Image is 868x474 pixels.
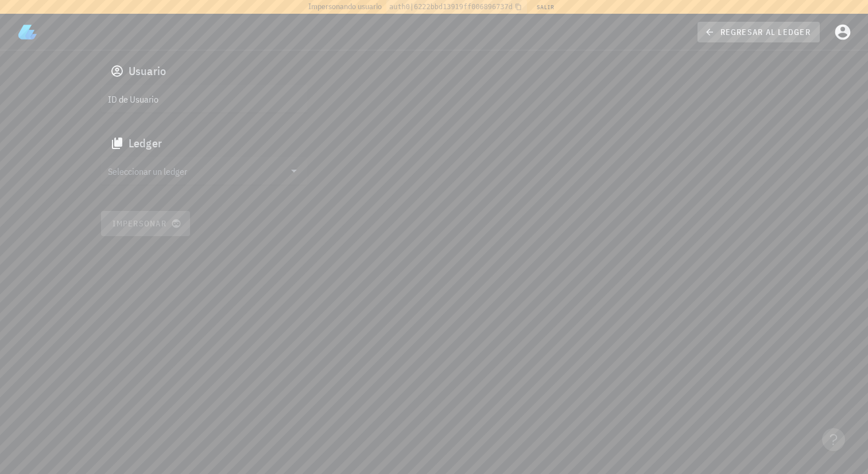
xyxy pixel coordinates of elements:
[532,1,560,13] button: Salir
[707,27,811,37] span: regresar al ledger
[308,1,382,13] span: Impersonando usuario
[18,23,37,41] img: LedgiFi
[697,22,820,42] a: regresar al ledger
[129,62,166,80] span: Usuario
[129,134,162,152] span: Ledger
